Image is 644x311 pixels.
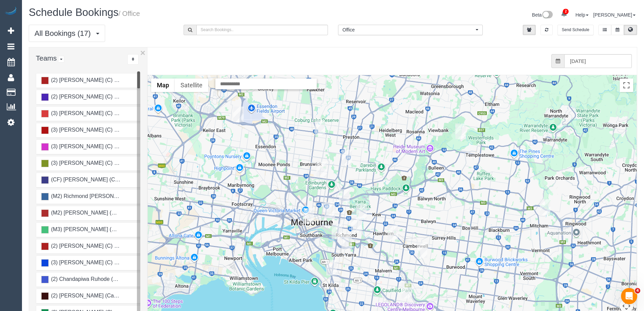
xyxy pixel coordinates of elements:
[34,29,94,38] span: All Bookings (17)
[119,227,133,232] small: (0 jobs)
[50,177,117,182] span: (CF) [PERSON_NAME] (C)
[114,261,129,265] small: (0 jobs)
[339,189,350,205] div: 12/09/2025 14:00 - Jasmin Donnellan - 36 Little Turner Street, Abbotsford, VIC 3067
[532,12,553,18] a: Beta
[132,57,134,61] i: Sort Teams
[114,111,129,116] small: (0 jobs)
[338,25,483,35] ol: All Locations
[341,234,352,250] div: 12/09/2025 14:30 - Bernadette Barakat - 39/15 Copelen St., South Yarra, VIC 3141
[50,276,119,282] span: (2) Chandapiwa Ruhode (C)
[316,161,327,177] div: 12/09/2025 13:00 - Harriet Bell - 87 Barkly Street, Brunswick East, VIC 3057
[50,77,113,83] span: (2) [PERSON_NAME] (C)
[332,224,342,239] div: 12/09/2025 08:00 - Emily Gallagher - 74 Wellington Street, Cremorne, VIC 3121
[303,208,314,224] div: 12/09/2025 22:00 - Lloyd Hazlett (Fontis) - Suite 3, Level 9, 169 Queen Street, Melbourne, VIC 3000
[50,293,116,298] span: (2) [PERSON_NAME] (Ca)
[118,178,133,182] small: (0 jobs)
[114,128,129,133] small: (0 jobs)
[120,277,135,282] small: (0 jobs)
[50,94,113,99] span: (2) [PERSON_NAME] (C)
[635,288,640,293] span: 4
[417,242,427,258] div: 12/09/2025 12:00 - Dalene Ann - 4 Immarna Rd, Camberwell, VIC 3124
[114,145,129,149] small: (0 jobs)
[455,124,466,139] div: 12/09/2025 08:30 - Ali Young - 52 Bonds Road, Lower Plenty, VIC 3093
[114,78,129,83] small: (0 jobs)
[50,210,117,216] span: (M2) [PERSON_NAME] (C)
[620,79,633,92] button: Toggle fullscreen view
[563,9,569,14] span: 2
[542,11,553,20] img: New interface
[119,211,133,216] small: (0 jobs)
[50,110,113,116] span: (3) [PERSON_NAME] (C)
[325,202,335,218] div: 12/09/2025 08:00 - Catherine Velisha - 201/280 Albert St, East Melbourne, VIC 3002
[233,107,244,122] div: 12/09/2025 07:00 - Daniel Torres - 4/32 Elstone Ave,, Airport West, VIC 3042
[50,243,113,249] span: (2) [PERSON_NAME] (C)
[114,244,129,249] small: (0 jobs)
[50,226,117,232] span: (M3) [PERSON_NAME] (C)
[114,95,129,99] small: (0 jobs)
[557,25,594,35] button: Send Schedule
[50,193,147,199] span: (M2) Richmond [PERSON_NAME] (CG)
[564,54,632,68] input: Date
[114,161,129,166] small: (0 jobs)
[387,225,398,241] div: 12/09/2025 07:00 - Rosie Rabindran - 69 Fletcher St, Hawthorn East, VIC 3123
[175,79,208,92] button: Show satellite imagery
[341,150,352,165] div: 12/09/2025 12:00 - KEY PICK UP/DROP OFF - 427-431 High St, Northcote, VIC 3070
[4,7,18,16] img: Automaid Logo
[118,10,140,17] small: / Office
[117,294,132,298] small: (0 jobs)
[151,79,175,92] button: Show street map
[338,25,483,35] button: Office
[593,12,636,18] a: [PERSON_NAME]
[127,54,139,65] div: ...
[50,160,113,166] span: (3) [PERSON_NAME] (C)
[196,25,328,35] input: Search Bookings..
[50,127,113,133] span: (3) [PERSON_NAME] (C)
[575,12,589,18] a: Help
[557,7,571,22] a: 2
[356,204,367,220] div: 12/09/2025 13:00 - Jacob Walker - 4 Acacia Place, 601, Abbotsford, VIC 3067
[29,25,105,42] button: All Bookings (17)
[326,260,337,275] div: 12/09/2025 08:30 - Alison Cranston - 1 Wellington St, St Kilda Vic, VIC 3182
[29,6,118,18] span: Schedule Bookings
[50,143,113,149] span: (3) [PERSON_NAME] (C)
[402,283,412,298] div: 12/09/2025 08:00 - Robert Southcott - 102 Darling Rd, 3, Malvern East, VIC 3145
[621,288,637,304] iframe: Intercom live chat
[540,199,550,215] div: 12/09/2025 12:00 - Abhay Kumar - 65 Quarry Road, 2, Mitchem, VIC 3132
[36,54,57,62] span: Teams
[50,260,113,265] span: (3) [PERSON_NAME] (C)
[351,217,362,232] div: 12/09/2025 09:00 - Nicole Bailey - 25/5 Stillman Street, Richmond, VIC 3121
[140,48,145,57] button: ×
[342,26,474,33] span: Office
[315,120,325,135] div: 12/09/2025 12:00 - Jodi Clark - 27 Richards Street, Coburg, VIC 3058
